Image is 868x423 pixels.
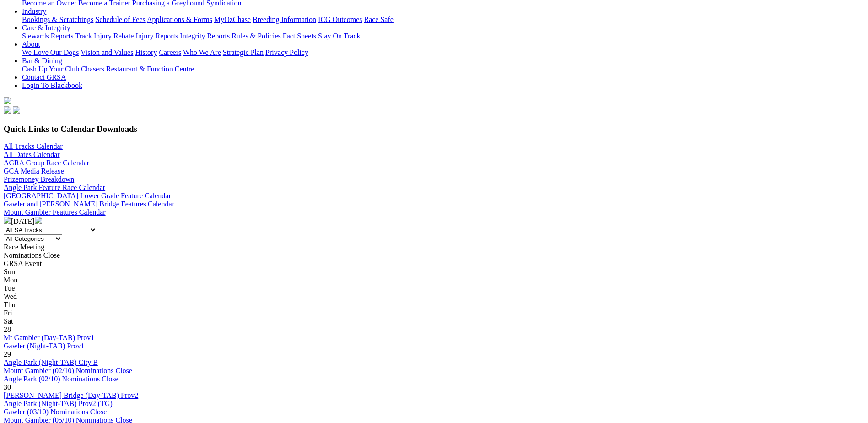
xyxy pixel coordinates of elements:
[4,175,74,183] a: Prizemoney Breakdown
[4,400,113,407] a: Angle Park (Night-TAB) Prov2 (TG)
[4,142,63,150] a: All Tracks Calendar
[22,24,70,32] a: Care & Integrity
[13,106,20,114] img: twitter.svg
[4,284,864,293] div: Tue
[223,49,264,56] a: Strategic Plan
[22,73,66,81] a: Contact GRSA
[4,383,11,391] span: 30
[4,184,105,191] a: Angle Park Feature Race Calendar
[147,16,212,23] a: Applications & Forms
[283,32,316,40] a: Fact Sheets
[4,151,60,158] a: All Dates Calendar
[4,325,11,333] span: 28
[265,49,308,56] a: Privacy Policy
[22,32,864,40] div: Care & Integrity
[318,16,362,23] a: ICG Outcomes
[22,49,79,56] a: We Love Our Dogs
[183,49,221,56] a: Who We Are
[4,334,94,342] a: Mt Gambier (Day-TAB) Prov1
[4,350,11,358] span: 29
[22,49,864,57] div: About
[4,260,864,268] div: GRSA Event
[4,317,864,325] div: Sat
[4,106,11,114] img: facebook.svg
[4,301,864,309] div: Thu
[214,16,251,23] a: MyOzChase
[4,268,864,276] div: Sun
[4,342,84,350] a: Gawler (Night-TAB) Prov1
[4,243,864,251] div: Race Meeting
[22,57,62,65] a: Bar & Dining
[22,7,46,15] a: Industry
[22,32,73,40] a: Stewards Reports
[4,200,174,208] a: Gawler and [PERSON_NAME] Bridge Features Calendar
[4,217,864,226] div: [DATE]
[232,32,281,40] a: Rules & Policies
[22,40,40,48] a: About
[159,49,181,56] a: Careers
[4,251,864,260] div: Nominations Close
[81,49,133,56] a: Vision and Values
[253,16,316,23] a: Breeding Information
[4,159,89,167] a: AGRA Group Race Calendar
[180,32,230,40] a: Integrity Reports
[4,358,98,366] a: Angle Park (Night-TAB) City B
[75,32,134,40] a: Track Injury Rebate
[4,367,132,374] a: Mount Gambier (02/10) Nominations Close
[4,309,864,317] div: Fri
[4,124,864,134] h3: Quick Links to Calendar Downloads
[22,16,864,24] div: Industry
[95,16,145,23] a: Schedule of Fees
[4,293,864,301] div: Wed
[318,32,360,40] a: Stay On Track
[22,16,93,23] a: Bookings & Scratchings
[135,32,178,40] a: Injury Reports
[4,192,171,200] a: [GEOGRAPHIC_DATA] Lower Grade Feature Calendar
[4,217,11,224] img: chevron-left-pager-white.svg
[22,65,864,73] div: Bar & Dining
[22,81,82,89] a: Login To Blackbook
[35,217,42,224] img: chevron-right-pager-white.svg
[81,65,194,73] a: Chasers Restaurant & Function Centre
[364,16,393,23] a: Race Safe
[4,97,11,104] img: logo-grsa-white.png
[22,65,79,73] a: Cash Up Your Club
[4,167,64,175] a: GCA Media Release
[4,408,107,416] a: Gawler (03/10) Nominations Close
[135,49,157,56] a: History
[4,391,138,399] a: [PERSON_NAME] Bridge (Day-TAB) Prov2
[4,276,864,284] div: Mon
[4,375,119,383] a: Angle Park (02/10) Nominations Close
[4,208,106,216] a: Mount Gambier Features Calendar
